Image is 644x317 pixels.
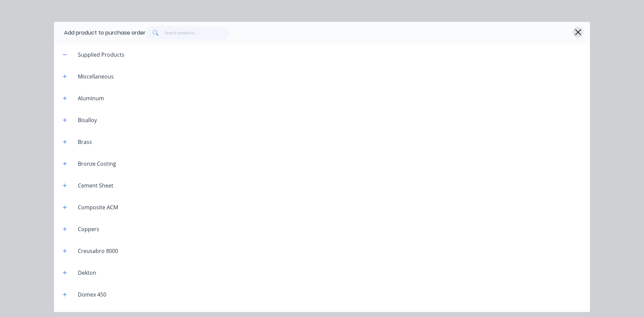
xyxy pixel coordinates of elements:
div: Dekton [72,269,102,277]
div: Creusabro 8000 [72,247,123,255]
div: Supplied Products [72,51,130,59]
div: Composite ACM [72,203,123,211]
div: Miscellaneous [72,72,119,81]
div: Cement Sheet [72,181,119,190]
div: Coppers [72,225,105,233]
div: Domex 450 [72,290,112,299]
div: Aluminum [72,94,109,102]
div: Bisalloy [72,116,102,124]
div: Add product to purchase order [64,29,146,37]
div: Brass [72,138,97,146]
input: Search products... [164,26,230,40]
div: Bronze Costing [72,160,121,168]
